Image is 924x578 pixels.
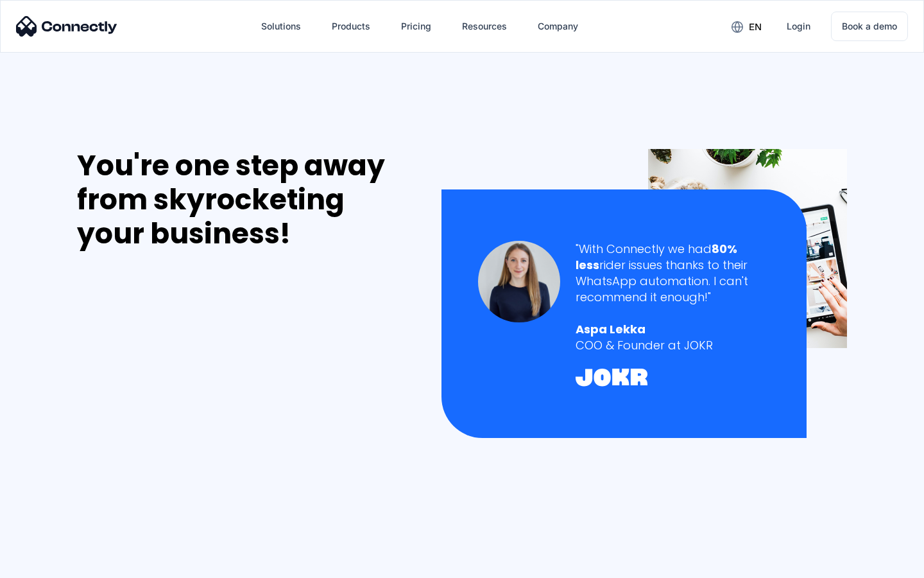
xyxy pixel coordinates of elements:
[13,556,77,574] aside: Language selected: English
[787,17,810,35] div: Login
[452,11,517,42] div: Resources
[576,321,646,337] strong: Aspa Lekka
[332,17,370,35] div: Products
[462,17,507,35] div: Resources
[26,556,77,574] ul: Language list
[401,17,431,35] div: Pricing
[538,17,578,35] div: Company
[576,241,770,306] div: "With Connectly we had rider issues thanks to their WhatsApp automation. I can't recommend it eno...
[261,17,301,35] div: Solutions
[16,16,117,37] img: Connectly Logo
[721,17,771,36] div: en
[527,11,588,42] div: Company
[77,149,415,250] div: You're one step away from skyrocketing your business!
[251,11,311,42] div: Solutions
[321,11,381,42] div: Products
[576,241,737,273] strong: 80% less
[749,18,762,36] div: en
[391,11,441,42] a: Pricing
[77,266,269,561] iframe: Form 0
[576,337,770,353] div: COO & Founder at JOKR
[776,11,821,42] a: Login
[831,12,908,41] a: Book a demo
